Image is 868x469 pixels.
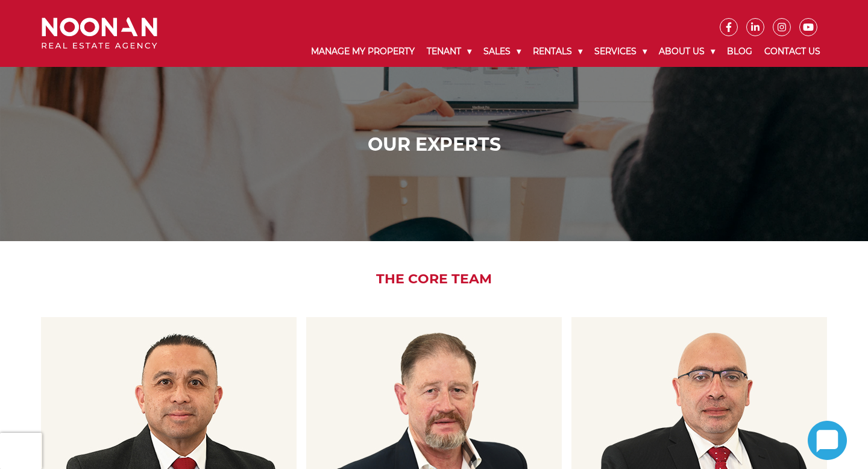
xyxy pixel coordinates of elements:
[45,134,824,156] h1: Our Experts
[42,17,157,49] img: Noonan Real Estate Agency
[721,36,758,67] a: Blog
[758,36,826,67] a: Contact Us
[33,271,836,287] h2: The Core Team
[421,36,477,67] a: Tenant
[653,36,721,67] a: About Us
[527,36,588,67] a: Rentals
[305,36,421,67] a: Manage My Property
[588,36,653,67] a: Services
[477,36,527,67] a: Sales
